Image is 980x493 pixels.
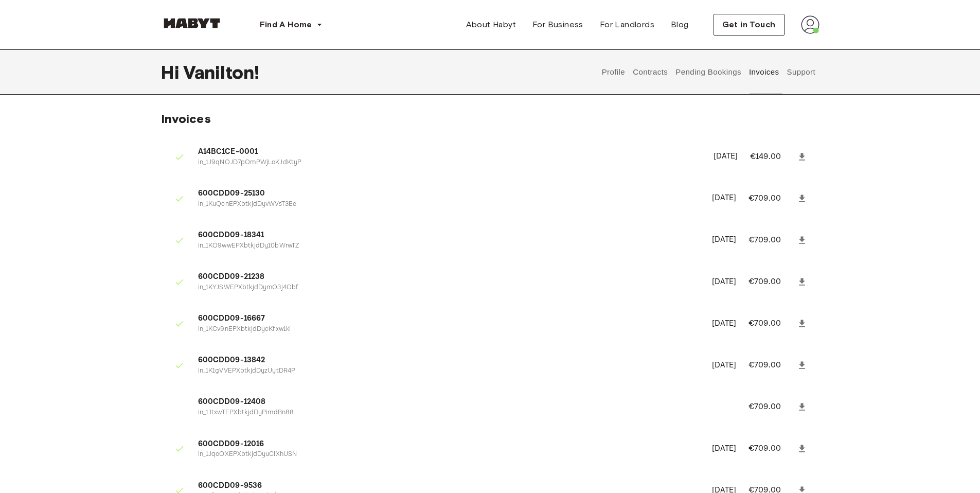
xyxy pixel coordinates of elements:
a: About Habyt [458,14,524,35]
p: in_1JqoOXEPXbtkjdDyuClXhUSN [198,450,700,460]
p: €709.00 [749,359,795,372]
span: 600CDD09-12016 [198,438,700,450]
span: 600CDD09-12408 [198,396,724,408]
p: [DATE] [712,360,736,372]
button: Pending Bookings [674,49,743,95]
p: €709.00 [749,401,795,413]
span: About Habyt [466,19,516,31]
p: €709.00 [749,234,795,246]
span: 600CDD09-16667 [198,313,700,325]
p: €709.00 [749,276,795,288]
span: 600CDD09-18341 [198,230,700,241]
a: Blog [663,14,697,35]
span: Invoices [161,111,211,126]
button: Profile [600,49,627,95]
p: €709.00 [749,443,795,455]
p: in_1KCv9nEPXbtkjdDycKfxw1ki [198,325,700,334]
span: Hi [161,61,183,83]
p: in_1JtxwTEPXbtkjdDyPimdBn88 [198,408,724,418]
p: €709.00 [749,318,795,330]
span: Vanilton ! [183,61,259,83]
span: 600CDD09-13842 [198,355,700,366]
p: [DATE] [712,443,736,455]
div: user profile tabs [598,49,819,95]
p: [DATE] [712,276,736,288]
p: in_1KYJSWEPXbtkjdDymO3j4Obf [198,283,700,293]
a: For Business [524,14,592,35]
p: [DATE] [712,234,736,246]
img: avatar [801,15,819,34]
span: For Business [532,19,583,31]
img: Habyt [161,18,223,28]
p: in_1KuQcnEPXbtkjdDyvWVsT3Ee [198,200,700,209]
p: in_1J9qNOJD7pOmPWjLoKJdKtyP [198,158,702,168]
span: Blog [671,19,689,31]
span: 600CDD09-21238 [198,271,700,283]
span: 600CDD09-25130 [198,188,700,200]
button: Support [786,49,817,95]
a: For Landlords [592,14,663,35]
span: Find A Home [260,19,312,31]
p: in_1KO9wwEPXbtkjdDy10bWrwTZ [198,241,700,251]
p: [DATE] [712,318,736,330]
button: Find A Home [252,14,331,35]
span: 600CDD09-9536 [198,480,700,492]
p: in_1K1gVVEPXbtkjdDyzUytDR4P [198,366,700,376]
p: [DATE] [714,151,738,163]
button: Get in Touch [714,14,785,36]
p: €709.00 [749,192,795,205]
p: €149.00 [750,151,795,163]
span: A14BC1CE-0001 [198,146,702,158]
p: [DATE] [712,192,736,204]
button: Contracts [632,49,669,95]
span: Get in Touch [722,19,776,31]
button: Invoices [747,49,780,95]
span: For Landlords [600,19,654,31]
